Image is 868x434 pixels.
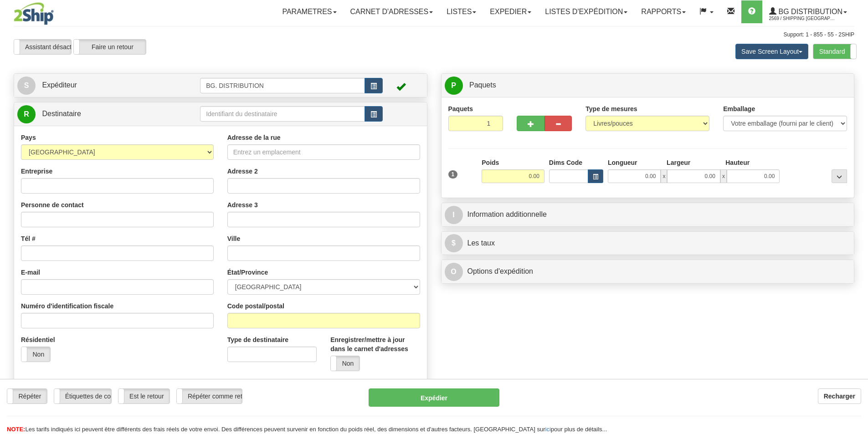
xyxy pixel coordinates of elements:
iframe: chat widget [847,170,867,263]
a: OOptions d'expédition [445,262,851,281]
a: Carnet d'adresses [344,0,440,23]
span: S [17,77,36,95]
label: Dims Code [549,158,582,167]
label: Adresse de la rue [227,133,281,142]
span: Expéditeur [42,81,77,89]
label: Étiquettes de courrier électronique [54,389,111,403]
label: E-mail [21,268,40,277]
label: Ville [227,234,241,243]
input: Identifiant du destinataire [200,106,365,122]
label: Largeur [667,158,690,167]
label: Personne de contact [21,200,84,209]
span: 2569 / Shipping [GEOGRAPHIC_DATA] [769,14,837,23]
label: Hauteur [725,158,750,167]
span: 1 [448,170,458,179]
a: ici [545,426,551,433]
img: logo2569.jpg [14,2,54,25]
a: R Destinataire [17,105,180,123]
span: x [720,169,727,183]
label: Non [21,347,50,362]
span: BG Distribution [776,8,842,15]
label: Non [331,356,360,371]
span: P [445,77,463,95]
span: O [445,263,463,281]
label: Code postal/postal [227,301,284,311]
span: Destinataire [42,110,81,117]
label: Enregistrer/mettre à jour dans le carnet d'adresses [330,335,420,353]
div: ... [832,169,847,183]
span: $ [445,234,463,252]
input: Entrez un emplacement [227,144,420,160]
label: Longueur [608,158,637,167]
label: Adresse 2 [227,167,258,176]
label: Standard [813,44,856,59]
a: S Expéditeur [17,76,200,95]
span: R [17,105,36,123]
label: Répéter [7,389,47,403]
label: Pays [21,133,36,142]
label: État/Province [227,268,268,277]
a: Expedier [483,0,538,23]
a: Parametres [275,0,343,23]
label: Type de destinataire [227,335,288,344]
button: Save Screen Layout [735,44,808,59]
label: Paquets [448,104,473,113]
span: NOTE: [7,426,25,433]
label: Emballage [723,104,755,113]
span: x [661,169,667,183]
label: Entreprise [21,167,52,176]
label: Type de mesures [586,104,637,113]
label: Résidentiel [21,335,55,344]
a: P Paquets [445,76,851,95]
label: Numéro d'identification fiscale [21,301,113,311]
a: BG Distribution 2569 / Shipping [GEOGRAPHIC_DATA] [762,0,854,23]
label: Save as Global [330,378,376,387]
button: Expédier [369,388,499,407]
input: Identifiant de l'expéditeur [200,78,365,93]
label: Assistant désactivé [14,40,71,54]
label: Poids [482,158,499,167]
label: Répéter comme retour [177,389,242,403]
span: I [445,206,463,224]
span: Paquets [469,81,496,89]
label: Est le retour [118,389,169,403]
a: Listes [440,0,483,23]
label: Adresse 3 [227,200,258,209]
button: Recharger [818,388,861,404]
b: Recharger [824,393,855,400]
label: Faire un retour [74,40,146,54]
div: Support: 1 - 855 - 55 - 2SHIP [14,31,854,39]
a: IInformation additionnelle [445,205,851,224]
a: Rapports [634,0,693,23]
a: LISTES D'EXPÉDITION [538,0,634,23]
a: $Les taux [445,234,851,253]
label: Tél # [21,234,36,243]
